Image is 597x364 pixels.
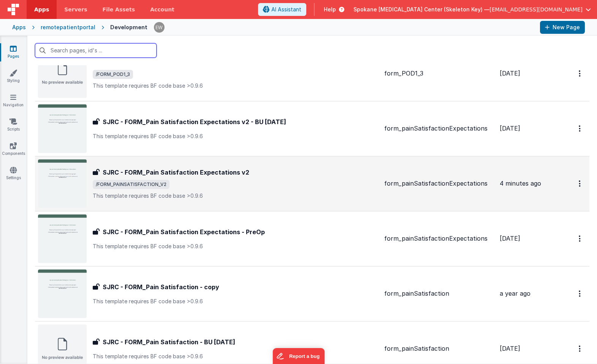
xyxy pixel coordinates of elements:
span: a year ago [500,290,530,297]
button: Options [574,286,586,301]
span: File Assets [103,6,135,13]
span: AI Assistant [271,6,301,13]
p: This template requires BF code base >0.9.6 [93,298,378,305]
button: New Page [540,21,585,34]
span: Help [324,6,336,13]
button: Options [574,231,586,246]
span: [DATE] [500,69,520,77]
div: remotepatientportal [41,24,95,31]
button: Options [574,176,586,191]
div: Development [110,24,147,31]
div: form_painSatisfaction [384,289,494,298]
div: form_painSatisfactionExpectations [384,124,494,133]
button: AI Assistant [258,3,306,16]
span: [EMAIL_ADDRESS][DOMAIN_NAME] [489,6,583,13]
p: This template requires BF code base >0.9.6 [93,192,378,200]
span: [DATE] [500,235,520,242]
button: Spokane [MEDICAL_DATA] Center (Skeleton Key) — [EMAIL_ADDRESS][DOMAIN_NAME] [353,6,591,13]
h3: SJRC - FORM_Pain Satisfaction Expectations v2 - BU [DATE] [103,117,286,126]
span: Apps [34,6,49,13]
h3: SJRC - FORM_Pain Satisfaction Expectations v2 [103,168,249,177]
button: Options [574,66,586,81]
button: Options [574,341,586,356]
button: Options [574,121,586,136]
span: [DATE] [500,345,520,352]
p: This template requires BF code base >0.9.6 [93,132,378,140]
div: form_POD1_3 [384,69,494,78]
div: form_painSatisfactionExpectations [384,234,494,243]
div: Apps [12,24,26,31]
iframe: Marker.io feedback button [272,348,325,364]
span: Servers [64,6,87,13]
span: 4 minutes ago [500,180,541,187]
p: This template requires BF code base >0.9.6 [93,353,378,360]
img: daf6185105a2932719d0487c37da19b1 [154,22,165,33]
div: form_painSatisfactionExpectations [384,179,494,188]
span: Spokane [MEDICAL_DATA] Center (Skeleton Key) — [353,6,489,13]
div: form_painSatisfaction [384,344,494,353]
span: [DATE] [500,124,520,132]
h3: SJRC - FORM_Pain Satisfaction - BU [DATE] [103,337,235,347]
h3: SJRC - FORM_Pain Satisfaction - copy [103,282,219,292]
input: Search pages, id's ... [35,43,157,58]
p: This template requires BF code base >0.9.6 [93,82,378,90]
h3: SJRC - FORM_Pain Satisfaction Expectations - PreOp [103,227,265,236]
span: /FORM_PAINSATISFACTION_V2 [93,180,169,189]
span: /FORM_POD1_3 [93,70,133,79]
p: This template requires BF code base >0.9.6 [93,243,378,250]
